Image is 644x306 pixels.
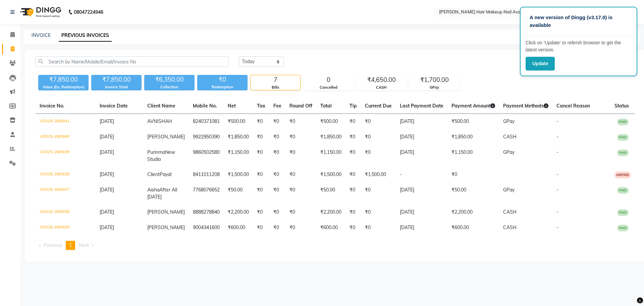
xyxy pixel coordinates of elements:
[269,182,285,205] td: ₹0
[285,220,316,235] td: ₹0
[447,220,499,235] td: ₹600.00
[503,149,515,155] span: GPay
[189,182,224,205] td: 7768076652
[556,209,558,215] span: -
[253,220,269,235] td: ₹0
[224,205,253,220] td: ₹2,200.00
[269,145,285,167] td: ₹0
[147,149,165,155] span: Purinma
[617,149,629,156] span: PAID
[189,114,224,130] td: 8240371081
[189,145,224,167] td: 9860502580
[285,129,316,145] td: ₹0
[100,149,114,155] span: [DATE]
[316,220,345,235] td: ₹600.00
[269,114,285,130] td: ₹0
[100,209,114,215] span: [DATE]
[189,167,224,182] td: 8411011208
[36,241,635,250] nav: Pagination
[361,145,396,167] td: ₹0
[361,182,396,205] td: ₹0
[36,56,229,67] input: Search by Name/Mobile/Email/Invoice No
[17,3,63,21] img: logo
[289,103,312,109] span: Round Off
[503,103,548,109] span: Payment Methods
[556,103,590,109] span: Cancel Reason
[530,14,628,29] p: A new version of Dingg (v3.17.0) is available
[350,103,357,109] span: Tip
[410,75,459,85] div: ₹1,700.00
[257,103,265,109] span: Tax
[396,205,447,220] td: [DATE]
[285,114,316,130] td: ₹0
[224,182,253,205] td: ₹50.00
[189,220,224,235] td: 9004341600
[396,167,447,182] td: -
[556,171,558,177] span: -
[193,103,217,109] span: Mobile No.
[224,167,253,182] td: ₹1,500.00
[269,220,285,235] td: ₹0
[197,75,248,84] div: ₹0
[447,129,499,145] td: ₹1,850.00
[526,57,555,71] button: Update
[147,171,160,177] span: Client
[91,75,142,84] div: ₹7,850.00
[158,118,172,124] span: SHAH
[617,134,629,141] span: PAID
[361,205,396,220] td: ₹0
[100,134,114,140] span: [DATE]
[36,220,96,235] td: V/2025-26/0835
[36,129,96,145] td: V/2025-26/0840
[345,145,361,167] td: ₹0
[396,220,447,235] td: [DATE]
[160,171,171,177] span: Payal
[447,205,499,220] td: ₹2,200.00
[526,39,632,53] p: Click on ‘Update’ or refersh browser to get the latest version.
[147,209,185,215] span: [PERSON_NAME]
[617,209,629,216] span: PAID
[189,205,224,220] td: 8888278840
[36,167,96,182] td: V/2025-26/0838
[396,182,447,205] td: [DATE]
[197,84,248,90] div: Redemption
[147,187,159,193] span: Aisha
[503,118,515,124] span: GPay
[36,145,96,167] td: V/2025-26/0839
[224,145,253,167] td: ₹1,150.00
[410,85,459,90] div: GPay
[556,118,558,124] span: -
[365,103,392,109] span: Current Due
[400,103,443,109] span: Last Payment Date
[316,145,345,167] td: ₹1,150.00
[224,129,253,145] td: ₹1,850.00
[361,167,396,182] td: ₹1,500.00
[100,187,114,193] span: [DATE]
[144,84,195,90] div: Collection
[253,167,269,182] td: ₹0
[503,209,517,215] span: CASH
[100,118,114,124] span: [DATE]
[100,103,128,109] span: Invoice Date
[614,103,629,109] span: Status
[285,145,316,167] td: ₹0
[147,134,185,140] span: [PERSON_NAME]
[451,103,495,109] span: Payment Amount
[345,114,361,130] td: ₹0
[38,84,89,90] div: Value (Ex. Redemption)
[40,103,64,109] span: Invoice No.
[361,220,396,235] td: ₹0
[36,205,96,220] td: V/2025-26/0836
[503,134,517,140] span: CASH
[285,167,316,182] td: ₹0
[345,220,361,235] td: ₹0
[74,3,103,21] b: 08047224946
[556,224,558,230] span: -
[100,171,114,177] span: [DATE]
[345,167,361,182] td: ₹0
[617,225,629,231] span: PAID
[285,205,316,220] td: ₹0
[253,145,269,167] td: ₹0
[316,114,345,130] td: ₹500.00
[228,103,236,109] span: Net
